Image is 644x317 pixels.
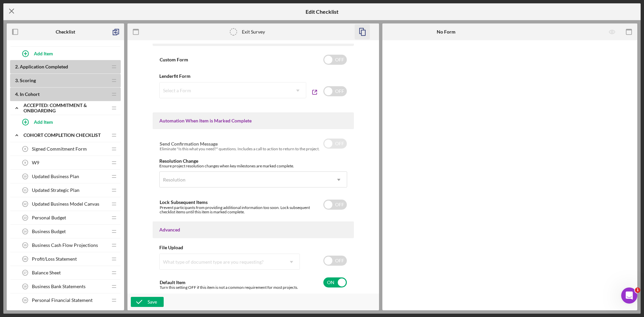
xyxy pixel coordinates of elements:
[32,256,77,262] span: Profit/Loss Statement
[34,115,53,128] div: Add Item
[242,29,265,35] div: Exit Survey
[160,199,208,205] label: Lock Subsequent Items
[159,118,347,123] div: Automation When Item is Marked Complete
[23,257,27,261] tspan: 16
[621,287,637,304] iframe: Intercom live chat
[437,29,455,35] b: No Form
[160,279,185,285] label: Default Item
[15,91,19,97] span: 4 .
[32,229,66,234] span: Business Budget
[148,297,157,307] div: Save
[23,230,27,233] tspan: 14
[32,215,66,220] span: Personal Budget
[160,147,320,151] div: Eliminate "Is this what you need?" questions. Includes a call to action to return to the project.
[32,160,39,165] span: W9
[23,189,27,192] tspan: 11
[24,161,26,164] tspan: 9
[160,205,323,215] div: Prevent participants from providing additional information too soon. Lock subsequent checklist it...
[20,91,40,97] span: In Cohort
[160,141,218,147] label: Send Confirmation Message
[159,158,347,164] div: Resolution Change
[23,285,27,288] tspan: 18
[32,174,79,179] span: Updated Business Plan
[20,64,68,69] span: Application Completed
[5,5,181,13] div: survey
[56,29,75,35] b: Checklist
[23,244,27,247] tspan: 15
[163,177,185,182] div: Resolution
[20,77,36,83] span: Scoring
[15,77,19,83] span: 3 .
[23,216,27,219] tspan: 13
[159,73,191,79] b: Lenderfit Form
[159,164,347,168] div: Ensure project resolution changes when key milestones are marked complete.
[32,243,98,248] span: Business Cash Flow Projections
[23,103,107,113] div: Accepted: Commitment & Onboarding
[23,133,107,138] div: Cohort Completion Checklist
[32,284,86,289] span: Business Bank Statements
[159,227,347,232] div: Advanced
[23,202,27,206] tspan: 12
[23,271,27,274] tspan: 17
[131,297,164,307] button: Save
[32,146,87,152] span: Signed Commitment Form
[17,115,121,128] button: Add Item
[32,201,99,207] span: Updated Business Model Canvas
[159,245,347,250] div: File Upload
[23,175,27,178] tspan: 10
[23,299,27,302] tspan: 19
[24,147,26,151] tspan: 8
[15,64,19,69] span: 2 .
[160,57,188,62] label: Custom Form
[17,47,121,60] button: Add Item
[635,287,640,293] span: 1
[5,5,181,13] body: Rich Text Area. Press ALT-0 for help.
[32,188,79,193] span: Updated Strategic Plan
[32,270,61,275] span: Balance Sheet
[306,9,338,15] h5: Edit Checklist
[32,298,93,303] span: Personal Financial Statement
[34,47,53,60] div: Add Item
[160,285,298,290] div: Turn this setting OFF if this item is not a common requirement for most projects.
